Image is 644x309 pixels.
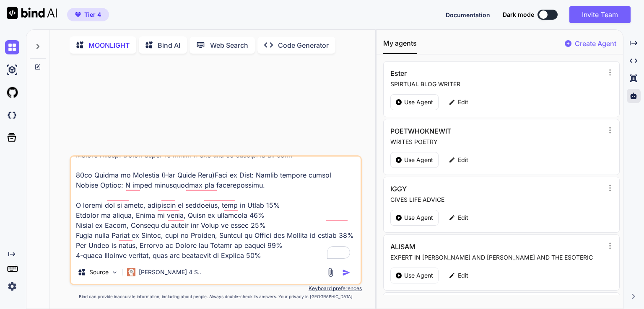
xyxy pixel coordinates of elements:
img: githubLight [5,85,19,100]
p: SPIRTUAL BLOG WRITER [390,80,603,88]
img: icon [342,268,351,277]
p: [PERSON_NAME] 4 S.. [139,268,201,276]
p: Edit [458,98,468,106]
h3: Ester [390,68,539,78]
img: chat [5,40,19,54]
h3: IGGY [390,184,539,194]
p: Create Agent [575,39,616,49]
img: Claude 4 Sonnet [127,268,135,276]
p: Edit [458,156,468,164]
img: Bind AI [7,7,57,19]
button: premiumTier 4 [67,8,109,21]
span: Tier 4 [84,10,101,19]
button: Invite Team [569,6,631,23]
p: Edit [458,214,468,222]
p: Bind AI [158,40,180,50]
p: Web Search [210,40,248,50]
h3: POETWHOKNEWIT [390,126,539,136]
p: Bind can provide inaccurate information, including about people. Always double-check its answers.... [70,294,362,300]
img: Pick Models [111,269,118,276]
textarea: To enrich screen reader interactions, please activate Accessibility in Grammarly extension settings [71,157,361,260]
span: Dark mode [503,10,534,19]
p: WRITES POETRY [390,138,603,146]
p: Use Agent [404,156,433,164]
p: Edit [458,271,468,280]
p: EXPERT IN [PERSON_NAME] AND [PERSON_NAME] AND THE ESOTERIC [390,253,603,262]
button: My agents [383,38,417,54]
img: ai-studio [5,63,19,77]
p: MOONLIGHT [88,40,130,50]
span: Documentation [446,11,490,18]
p: Use Agent [404,98,433,106]
p: Keyboard preferences [70,285,362,292]
img: settings [5,279,19,294]
p: GIVES LIFE ADVICE [390,196,603,204]
h3: ALISAM [390,242,539,252]
p: Source [89,268,109,276]
p: Use Agent [404,214,433,222]
button: Documentation [446,10,490,19]
p: Use Agent [404,271,433,280]
img: premium [75,12,81,17]
img: attachment [326,268,335,277]
img: darkCloudIdeIcon [5,108,19,122]
p: Code Generator [278,40,329,50]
